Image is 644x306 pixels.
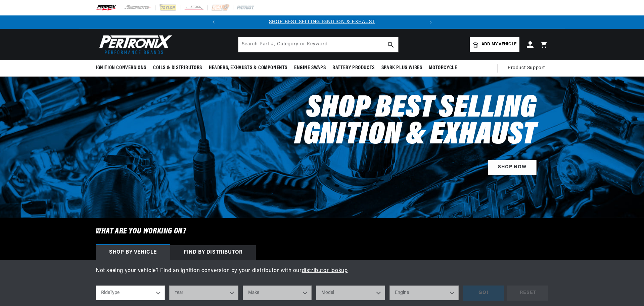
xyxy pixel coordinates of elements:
span: Battery Products [332,64,375,72]
summary: Headers, Exhausts & Components [205,60,291,76]
span: Engine Swaps [294,64,326,72]
h6: What are you working on? [79,218,565,245]
a: distributor lookup [302,268,348,273]
select: Model [316,286,385,300]
div: Announcement [220,18,424,26]
div: Shop by vehicle [96,245,170,260]
span: Headers, Exhausts & Components [209,64,287,72]
button: Translation missing: en.sections.announcements.next_announcement [424,15,438,29]
button: Translation missing: en.sections.announcements.previous_announcement [207,15,220,29]
summary: Battery Products [329,60,378,76]
select: Engine [389,286,459,300]
summary: Spark Plug Wires [378,60,426,76]
select: Year [169,286,238,300]
summary: Ignition Conversions [96,60,150,76]
summary: Product Support [508,60,548,76]
span: Spark Plug Wires [381,64,422,72]
a: SHOP BEST SELLING IGNITION & EXHAUST [269,19,375,25]
input: Search Part #, Category or Keyword [238,37,398,52]
summary: Coils & Distributors [150,60,205,76]
img: Pertronix [96,33,173,56]
span: Add my vehicle [481,41,516,48]
span: Coils & Distributors [153,64,202,72]
p: Not seeing your vehicle? Find an ignition conversion by your distributor with our [96,267,548,275]
span: Motorcycle [429,64,457,72]
div: 1 of 2 [220,18,424,26]
summary: Motorcycle [425,60,460,76]
slideshow-component: Translation missing: en.sections.announcements.announcement_bar [79,15,565,29]
button: search button [383,37,398,52]
select: Make [243,286,312,300]
div: Find by Distributor [170,245,256,260]
span: Product Support [508,64,545,72]
select: RideType [96,286,165,300]
h2: Shop Best Selling Ignition & Exhaust [249,95,537,149]
summary: Engine Swaps [291,60,329,76]
a: Add my vehicle [470,37,519,52]
span: Ignition Conversions [96,64,146,72]
a: SHOP NOW [488,160,537,175]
